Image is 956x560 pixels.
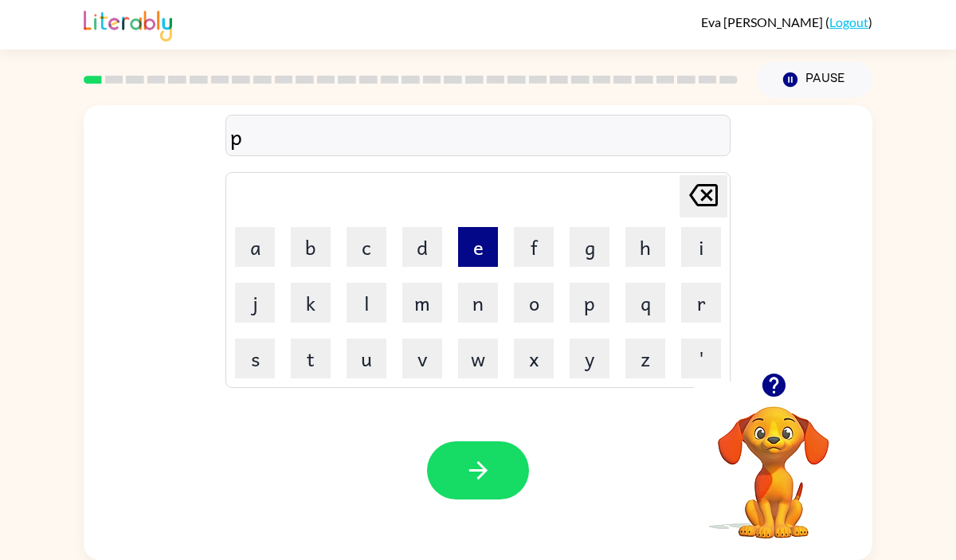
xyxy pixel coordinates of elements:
button: z [625,339,665,378]
button: Pause [757,61,872,98]
a: Logout [829,14,868,29]
button: i [681,227,721,267]
button: u [347,339,386,378]
button: n [458,283,498,323]
img: Literably [84,6,172,41]
button: j [235,283,275,323]
button: l [347,283,386,323]
button: p [570,283,609,323]
button: x [514,339,554,378]
div: p [230,119,726,153]
button: y [570,339,609,378]
span: Eva [PERSON_NAME] [701,14,825,29]
button: k [291,283,331,323]
button: f [514,227,554,267]
div: ( ) [701,14,872,29]
button: e [458,227,498,267]
button: r [681,283,721,323]
button: q [625,283,665,323]
video: Your browser must support playing .mp4 files to use Literably. Please try using another browser. [694,382,853,541]
button: o [514,283,554,323]
button: d [402,227,442,267]
button: a [235,227,275,267]
button: s [235,339,275,378]
button: c [347,227,386,267]
button: ' [681,339,721,378]
button: h [625,227,665,267]
button: t [291,339,331,378]
button: w [458,339,498,378]
button: b [291,227,331,267]
button: v [402,339,442,378]
button: m [402,283,442,323]
button: g [570,227,609,267]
